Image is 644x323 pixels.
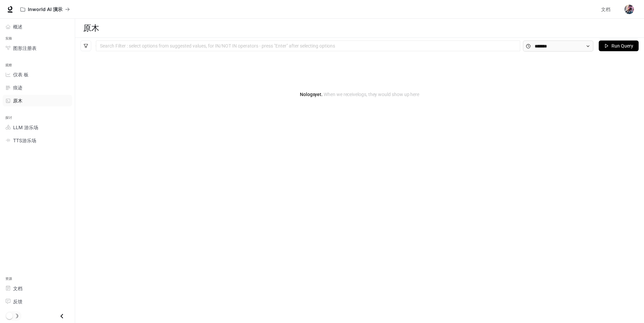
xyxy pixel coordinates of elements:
[3,135,72,146] a: TTS游乐场
[13,71,29,78] span: 仪表 板
[84,44,88,48] span: filter
[3,42,72,54] a: 图形注册表
[54,309,69,323] button: 关闭抽屉
[3,282,72,294] a: 文档
[300,91,419,98] article: No logs yet.
[13,298,22,305] span: 反馈
[17,3,73,16] button: 所有工作区
[3,95,72,106] a: 原木
[13,285,22,292] span: 文档
[13,137,36,144] span: TTS游乐场
[13,45,37,52] span: 图形注册表
[13,97,22,104] span: 原木
[623,3,636,16] button: 用户头像
[599,41,639,51] button: Run Query
[625,5,634,14] img: 用户头像
[3,296,72,307] a: 反馈
[3,122,72,133] a: LLM 游乐场
[6,312,13,319] span: 深色模式切换
[598,3,620,16] a: 文档
[601,5,610,14] span: 文档
[13,124,38,131] span: LLM 游乐场
[611,42,633,50] span: Run Query
[3,82,72,93] a: 痕迹
[3,69,72,80] a: 仪表 板
[323,92,419,97] span: When we receive logs , they would show up here
[13,84,22,91] span: 痕迹
[80,41,91,51] button: filter
[13,23,22,30] span: 概述
[83,21,99,35] h1: 原木
[28,7,62,12] p: Inworld AI 演示
[3,21,72,32] a: 概述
